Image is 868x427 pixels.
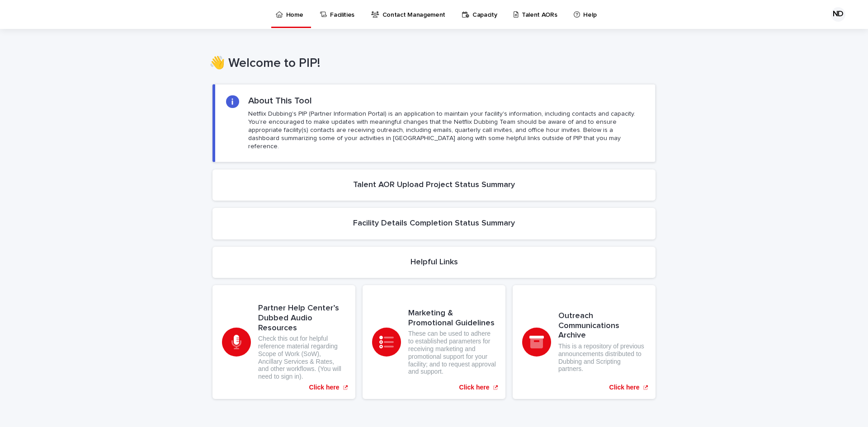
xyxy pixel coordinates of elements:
h3: Partner Help Center’s Dubbed Audio Resources [258,304,346,333]
p: Netflix Dubbing's PIP (Partner Information Portal) is an application to maintain your facility's ... [248,110,644,151]
h2: About This Tool [248,95,312,106]
p: These can be used to adhere to established parameters for receiving marketing and promotional sup... [408,330,496,375]
p: Click here [309,384,340,391]
p: This is a repository of previous announcements distributed to Dubbing and Scripting partners. [558,343,646,373]
div: ND [831,7,845,22]
h2: Talent AOR Upload Project Status Summary [353,180,515,190]
a: Click here [513,285,656,399]
h1: 👋 Welcome to PIP! [209,56,652,71]
h2: Helpful Links [410,258,458,267]
h2: Facility Details Completion Status Summary [353,219,515,229]
p: Click here [609,384,640,391]
h3: Outreach Communications Archive [558,311,646,341]
a: Click here [212,285,355,399]
a: Click here [363,285,505,399]
h3: Marketing & Promotional Guidelines [408,309,496,328]
p: Click here [459,384,490,391]
p: Check this out for helpful reference material regarding Scope of Work (SoW), Ancillary Services &... [258,335,346,380]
